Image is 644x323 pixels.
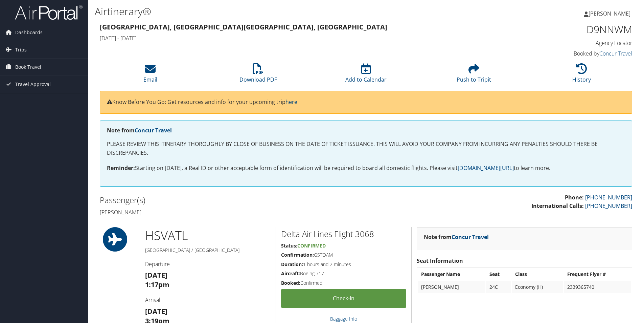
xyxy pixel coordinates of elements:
[145,280,169,289] strong: 1:17pm
[281,289,406,308] a: Check-in
[145,271,167,280] strong: [DATE]
[281,242,297,249] strong: Status:
[584,3,637,24] a: [PERSON_NAME]
[100,209,361,216] h4: [PERSON_NAME]
[564,281,631,293] td: 2339365740
[599,50,632,57] a: Concur Travel
[330,316,357,322] a: Baggage Info
[565,194,584,201] strong: Phone:
[145,307,167,316] strong: [DATE]
[15,41,27,58] span: Trips
[281,261,303,267] strong: Duration:
[281,280,406,286] h5: Confirmed
[589,10,630,17] span: [PERSON_NAME]
[281,280,300,286] strong: Booked:
[107,98,625,107] p: Know Before You Go: Get resources and info for your upcoming trip
[417,257,463,264] strong: Seat Information
[424,233,489,241] strong: Note from
[100,35,497,42] h4: [DATE] - [DATE]
[585,202,632,210] a: [PHONE_NUMBER]
[239,67,277,83] a: Download PDF
[512,268,563,280] th: Class
[458,164,514,172] a: [DOMAIN_NAME][URL]
[15,4,83,20] img: airportal-logo.png
[457,67,491,83] a: Push to Tripit
[107,127,172,134] strong: Note from
[281,261,406,268] h5: 1 hours and 2 minutes
[297,242,326,249] span: Confirmed
[531,202,584,210] strong: International Calls:
[452,233,489,241] a: Concur Travel
[107,140,625,157] p: PLEASE REVIEW THIS ITINERARY THOROUGHLY BY CLOSE OF BUSINESS ON THE DATE OF TICKET ISSUANCE. THIS...
[486,281,511,293] td: 24C
[507,39,632,47] h4: Agency Locator
[585,194,632,201] a: [PHONE_NUMBER]
[281,270,406,277] h5: Boeing 717
[100,22,387,31] strong: [GEOGRAPHIC_DATA], [GEOGRAPHIC_DATA] [GEOGRAPHIC_DATA], [GEOGRAPHIC_DATA]
[145,260,271,268] h4: Departure
[107,164,135,172] strong: Reminder:
[285,98,297,106] a: here
[145,227,271,244] h1: HSV ATL
[100,194,361,206] h2: Passenger(s)
[564,268,631,280] th: Frequent Flyer #
[15,76,51,93] span: Travel Approval
[507,50,632,57] h4: Booked by
[418,268,486,280] th: Passenger Name
[486,268,511,280] th: Seat
[135,127,172,134] a: Concur Travel
[143,67,157,83] a: Email
[507,22,632,37] h1: D9NNWM
[145,296,271,304] h4: Arrival
[572,67,591,83] a: History
[512,281,563,293] td: Economy (H)
[15,59,41,76] span: Book Travel
[15,24,43,41] span: Dashboards
[345,67,387,83] a: Add to Calendar
[145,247,271,254] h5: [GEOGRAPHIC_DATA] / [GEOGRAPHIC_DATA]
[95,4,456,19] h1: Airtinerary®
[418,281,486,293] td: [PERSON_NAME]
[281,228,406,240] h2: Delta Air Lines Flight 3068
[107,164,625,173] p: Starting on [DATE], a Real ID or other acceptable form of identification will be required to boar...
[281,252,406,258] h5: GSTQAM
[281,252,314,258] strong: Confirmation:
[281,270,300,277] strong: Aircraft:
